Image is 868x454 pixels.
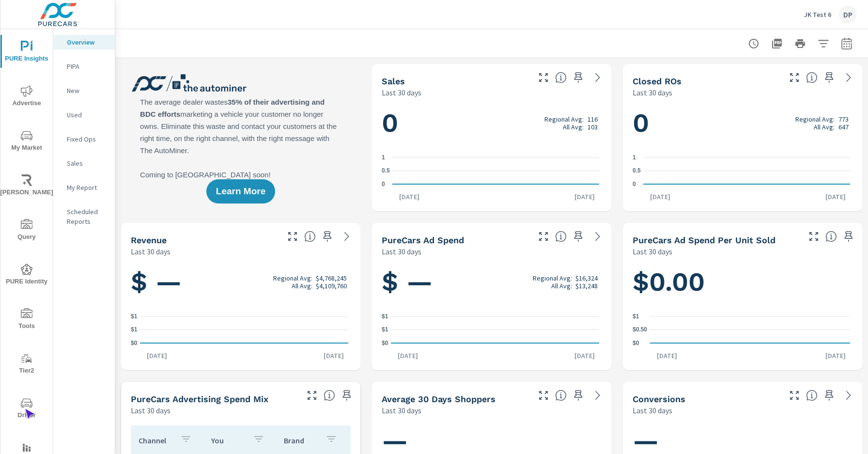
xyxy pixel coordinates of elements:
p: All Avg: [814,123,835,131]
button: "Export Report to PDF" [767,34,787,53]
h1: $0.00 [633,266,852,298]
button: Learn More [206,179,275,204]
a: See more details in report [590,70,605,85]
p: 773 [838,115,849,123]
span: Query [3,219,50,243]
p: Fixed Ops [67,134,107,144]
p: Scheduled Reports [67,207,107,226]
p: [DATE] [650,351,684,360]
span: Save this to your personalized report [571,388,586,403]
text: $1 [131,327,138,333]
text: 0.5 [382,168,390,174]
div: Fixed Ops [53,132,115,146]
button: Make Fullscreen [787,388,802,403]
p: $4,768,245 [316,274,347,282]
p: [DATE] [819,192,852,202]
span: Total cost of media for all PureCars channels for the selected dealership group over the selected... [555,231,567,242]
p: Last 30 days [633,405,672,416]
a: See more details in report [841,70,856,85]
p: All Avg: [563,123,584,131]
text: 0 [382,181,385,188]
span: Number of Repair Orders Closed by the selected dealership group over the selected time range. [So... [806,72,818,83]
h1: 0 [633,107,852,140]
p: Regional Avg: [795,115,835,123]
h1: $ — [131,266,351,298]
text: $0 [382,340,388,346]
text: $1 [382,327,388,333]
button: Print Report [790,34,810,53]
p: Last 30 days [131,246,170,257]
div: Sales [53,156,115,171]
span: Average cost of advertising per each vehicle sold at the dealer over the selected date range. The... [825,231,837,242]
p: [DATE] [317,351,351,360]
span: The number of dealer-specified goals completed by a visitor. [Source: This data is provided by th... [806,390,818,401]
a: See more details in report [590,229,605,244]
p: Last 30 days [382,87,421,98]
span: Save this to your personalized report [320,229,335,244]
span: A rolling 30 day total of daily Shoppers on the dealership website, averaged over the selected da... [555,390,567,401]
h5: Average 30 Days Shoppers [382,394,496,404]
div: Scheduled Reports [53,204,115,229]
button: Make Fullscreen [787,70,802,85]
text: 1 [633,154,636,161]
span: Save this to your personalized report [821,70,837,85]
div: Used [53,108,115,122]
button: Make Fullscreen [536,388,551,403]
p: Channel [139,436,172,445]
a: See more details in report [590,388,605,403]
div: My Report [53,180,115,195]
span: This table looks at how you compare to the amount of budget you spend per channel as opposed to y... [324,390,335,401]
p: Regional Avg: [533,274,572,282]
span: Save this to your personalized report [821,388,837,403]
p: Last 30 days [382,246,421,257]
p: New [67,86,107,95]
p: JK Test 6 [804,10,831,19]
button: Make Fullscreen [285,229,300,244]
p: Regional Avg: [544,115,584,123]
h1: 0 [382,107,602,140]
span: Advertise [3,85,50,109]
p: [DATE] [819,351,852,360]
p: Regional Avg: [273,274,312,282]
p: Used [67,110,107,120]
p: [DATE] [140,351,174,360]
p: Overview [67,37,107,47]
text: $1 [131,313,138,320]
p: [DATE] [391,351,425,360]
button: Select Date Range [837,34,856,53]
button: Make Fullscreen [536,229,551,244]
text: $0 [633,340,639,346]
h5: PureCars Advertising Spend Mix [131,394,268,404]
h1: $ — [382,266,602,298]
p: Last 30 days [131,405,170,416]
p: Brand [284,436,318,445]
span: Number of vehicles sold by the dealership over the selected date range. [Source: This data is sou... [555,72,567,83]
p: PIPA [67,62,107,71]
p: All Avg: [292,282,312,290]
div: Overview [53,35,115,49]
span: PURE Insights [3,41,50,64]
text: 0.5 [633,168,641,174]
h5: Sales [382,76,405,86]
span: Save this to your personalized report [571,229,586,244]
span: My Market [3,130,50,154]
span: [PERSON_NAME] [3,174,50,198]
text: $0.50 [633,327,647,333]
p: Last 30 days [633,87,672,98]
span: Driver [3,397,50,421]
button: Make Fullscreen [806,229,821,244]
p: $13,248 [575,282,598,290]
button: Apply Filters [814,34,833,53]
h5: Conversions [633,394,685,404]
h5: PureCars Ad Spend [382,235,464,245]
div: PIPA [53,59,115,74]
p: [DATE] [568,192,602,202]
span: Save this to your personalized report [841,229,856,244]
p: Last 30 days [382,405,421,416]
span: Tools [3,308,50,332]
span: PURE Identity [3,264,50,287]
p: 116 [588,115,598,123]
span: Total sales revenue over the selected date range. [Source: This data is sourced from the dealer’s... [304,231,316,242]
button: Make Fullscreen [536,70,551,85]
p: You [211,436,245,445]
